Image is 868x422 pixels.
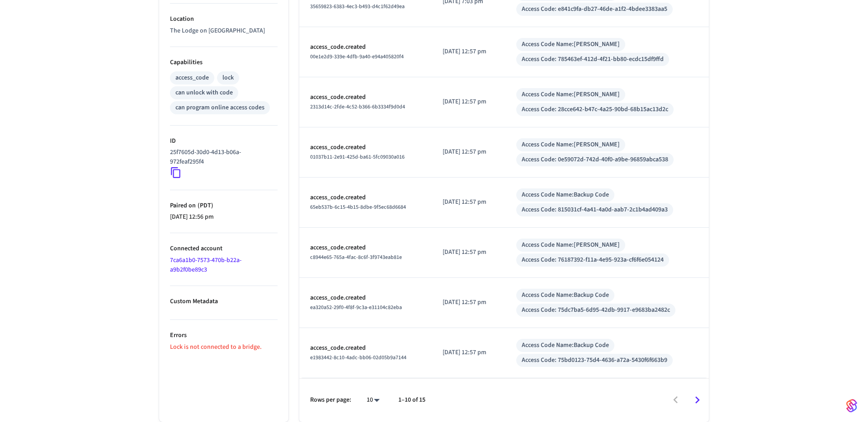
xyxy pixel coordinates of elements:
div: Access Code: 75bd0123-75d4-4636-a72a-5430f6f663b9 [522,356,667,365]
p: Custom Metadata [170,297,278,306]
p: access_code.created [310,293,421,303]
p: access_code.created [310,243,421,253]
span: ea320a52-29f0-4f8f-9c3a-e31104c82eba [310,304,402,311]
div: Access Code Name: Backup Code [522,341,609,350]
p: Errors [170,331,278,340]
span: ( PDT ) [196,201,213,210]
div: Access Code: 785463ef-412d-4f21-bb80-ecdc15df9ffd [522,55,664,64]
div: 10 [362,394,384,407]
div: Access Code Name: Backup Code [522,291,609,300]
p: ID [170,136,278,146]
img: SeamLogoGradient.69752ec5.svg [846,399,857,413]
p: access_code.created [310,193,421,202]
div: Access Code Name: [PERSON_NAME] [522,40,620,49]
p: access_code.created [310,93,421,102]
p: [DATE] 12:56 pm [170,212,278,222]
p: The Lodge on [GEOGRAPHIC_DATA] [170,26,278,36]
p: 25f7605d-30d0-4d13-b06a-972feaf295f4 [170,148,274,167]
div: Access Code: e841c9fa-db27-46de-a1f2-4bdee3383aa5 [522,5,667,14]
p: [DATE] 12:57 pm [443,197,495,207]
div: Access Code: 75dc7ba5-6d95-42db-9917-e9683ba2482c [522,305,670,315]
div: Access Code Name: Backup Code [522,190,609,200]
p: access_code.created [310,42,421,52]
p: Connected account [170,244,278,253]
span: 65eb537b-6c15-4b15-8dbe-9f5ec68d6684 [310,203,406,211]
button: Go to next page [687,389,708,411]
p: [DATE] 12:57 pm [443,248,495,257]
div: Access Code: 0e59072d-742d-40f0-a9be-96859abca538 [522,155,668,164]
p: Paired on [170,201,278,211]
span: 00e1e2d9-339e-4dfb-9a40-e94a405820f4 [310,53,404,61]
span: 2313d14c-2fde-4c52-b366-6b3334f9d0d4 [310,103,405,111]
span: c8944e65-765a-4fac-8c6f-3f9743eab81e [310,253,402,261]
p: access_code.created [310,143,421,152]
p: [DATE] 12:57 pm [443,298,495,307]
p: Capabilities [170,58,278,67]
p: 1–10 of 15 [398,395,425,405]
p: [DATE] 12:57 pm [443,348,495,357]
p: Rows per page: [310,395,351,405]
p: access_code.created [310,343,421,353]
span: e1983442-8c10-4adc-bb06-02d05b9a7144 [310,354,406,361]
span: 35659823-6383-4ec3-b493-d4c1f62d49ea [310,3,405,10]
p: [DATE] 12:57 pm [443,147,495,157]
div: access_code [175,73,209,83]
div: Access Code Name: [PERSON_NAME] [522,240,620,250]
div: lock [222,73,234,83]
p: [DATE] 12:57 pm [443,97,495,107]
p: Lock is not connected to a bridge. [170,342,278,352]
div: Access Code: 815031cf-4a41-4a0d-aab7-2c1b4ad409a3 [522,205,668,215]
div: Access Code: 76187392-f11a-4e95-923a-cf6f6e054124 [522,255,664,265]
div: can unlock with code [175,88,233,98]
a: 7ca6a1b0-7573-470b-b22a-a9b2f0be89c3 [170,256,241,274]
p: [DATE] 12:57 pm [443,47,495,56]
div: Access Code Name: [PERSON_NAME] [522,140,620,150]
div: Access Code: 28cce642-b47c-4a25-90bd-68b15ac13d2c [522,105,668,114]
div: can program online access codes [175,103,264,113]
p: Location [170,14,278,24]
div: Access Code Name: [PERSON_NAME] [522,90,620,99]
span: 01037b11-2e91-425d-ba61-5fc09030a016 [310,153,405,161]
